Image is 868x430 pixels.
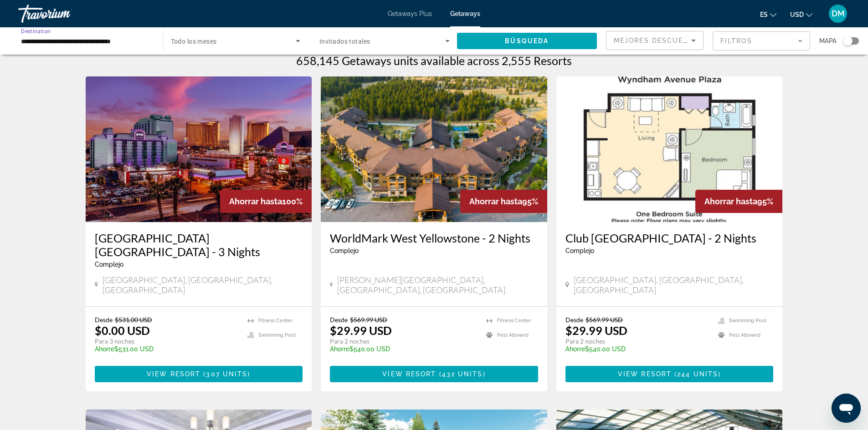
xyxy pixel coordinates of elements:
[350,316,387,324] span: $569.99 USD
[826,4,850,23] button: User Menu
[330,337,477,345] p: Para 2 noches
[565,345,585,353] span: Ahorre
[790,8,812,21] button: Change currency
[95,231,303,258] a: [GEOGRAPHIC_DATA] [GEOGRAPHIC_DATA] - 3 Nights
[505,37,549,45] span: Búsqueda
[95,366,303,382] button: View Resort(307 units)
[330,231,538,245] a: WorldMark West Yellowstone - 2 Nights
[832,9,845,18] span: DM
[95,324,150,337] p: $0.00 USD
[565,337,709,345] p: Para 2 noches
[565,247,594,254] span: Complejo
[388,10,432,17] a: Getaways Plus
[574,275,774,295] span: [GEOGRAPHIC_DATA], [GEOGRAPHIC_DATA], [GEOGRAPHIC_DATA]
[497,318,531,324] span: Fitness Center
[95,345,114,353] span: Ahorre
[704,197,757,206] span: Ahorrar hasta
[258,318,293,324] span: Fitness Center
[258,332,296,338] span: Swimming Pool
[147,370,200,378] span: View Resort
[457,33,597,49] button: Búsqueda
[713,31,810,51] button: Filter
[450,10,480,17] a: Getaways
[672,370,721,378] span: ( )
[790,11,804,18] span: USD
[319,38,370,45] span: Invitados totales
[565,316,583,324] span: Desde
[115,316,152,324] span: $531.00 USD
[832,394,861,423] iframe: Button to launch messaging window
[618,370,672,378] span: View Resort
[565,366,774,382] button: View Resort(244 units)
[321,76,547,222] img: A411E01X.jpg
[95,337,239,345] p: Para 3 noches
[760,8,776,21] button: Change language
[220,190,312,213] div: 100%
[614,35,696,46] mat-select: Sort by
[565,345,709,353] p: $540.00 USD
[330,345,477,353] p: $540.00 USD
[677,370,718,378] span: 244 units
[330,316,348,324] span: Desde
[819,35,837,47] span: Mapa
[382,370,436,378] span: View Resort
[586,316,623,324] span: $569.99 USD
[760,11,768,18] span: es
[460,190,547,213] div: 95%
[95,345,239,353] p: $531.00 USD
[206,370,247,378] span: 307 units
[86,76,312,222] img: RM79E01X.jpg
[565,324,627,337] p: $29.99 USD
[95,316,113,324] span: Desde
[95,261,123,268] span: Complejo
[436,370,485,378] span: ( )
[556,76,783,222] img: 1450F01X.jpg
[695,190,782,213] div: 95%
[565,231,774,245] a: Club [GEOGRAPHIC_DATA] - 2 Nights
[497,332,529,338] span: Pets Allowed
[729,332,760,338] span: Pets Allowed
[171,38,217,45] span: Todo los meses
[330,324,392,337] p: $29.99 USD
[337,275,538,295] span: [PERSON_NAME][GEOGRAPHIC_DATA], [GEOGRAPHIC_DATA], [GEOGRAPHIC_DATA]
[614,37,705,44] span: Mejores descuentos
[103,275,303,295] span: [GEOGRAPHIC_DATA], [GEOGRAPHIC_DATA], [GEOGRAPHIC_DATA]
[729,318,766,324] span: Swimming Pool
[330,366,538,382] button: View Resort(432 units)
[296,54,572,67] h1: 658,145 Getaways units available across 2,555 Resorts
[21,28,51,34] span: Destination
[200,370,250,378] span: ( )
[469,197,522,206] span: Ahorrar hasta
[442,370,483,378] span: 432 units
[330,345,349,353] span: Ahorre
[330,247,359,254] span: Complejo
[229,197,282,206] span: Ahorrar hasta
[18,2,109,25] a: Travorium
